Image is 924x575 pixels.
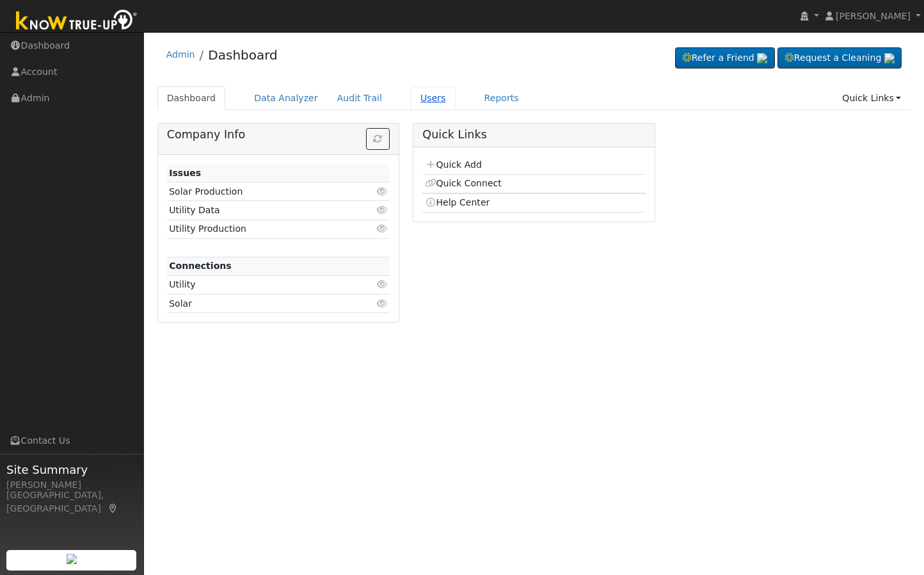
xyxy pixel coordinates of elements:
i: Click to view [376,280,388,289]
img: retrieve [757,53,767,63]
a: Map [108,503,119,514]
span: [PERSON_NAME] [836,11,911,21]
a: Audit Trail [328,86,392,110]
i: Click to view [376,187,388,196]
i: Click to view [376,206,388,215]
a: Refer a Friend [675,47,775,69]
span: Site Summary [6,461,137,478]
h5: Quick Links [422,128,645,142]
strong: Connections [169,261,232,271]
td: Solar Production [167,182,354,201]
strong: Issues [169,168,201,178]
img: Know True-Up [10,7,144,36]
td: Utility Data [167,201,354,220]
a: Quick Connect [425,178,502,188]
a: Reports [475,86,529,110]
i: Click to view [376,224,388,233]
div: [GEOGRAPHIC_DATA], [GEOGRAPHIC_DATA] [6,489,137,515]
td: Solar [167,295,354,313]
a: Help Center [425,197,490,207]
a: Dashboard [208,47,278,63]
td: Utility Production [167,220,354,238]
a: Quick Links [832,86,911,110]
a: Dashboard [157,86,226,110]
td: Utility [167,275,354,294]
h5: Company Info [167,128,390,142]
a: Request a Cleaning [777,47,902,69]
img: retrieve [67,554,77,564]
a: Data Analyzer [244,86,328,110]
img: retrieve [884,53,895,63]
div: [PERSON_NAME] [6,478,137,492]
i: Click to view [376,299,388,308]
a: Quick Add [425,159,482,170]
a: Users [411,86,456,110]
a: Admin [166,49,195,60]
